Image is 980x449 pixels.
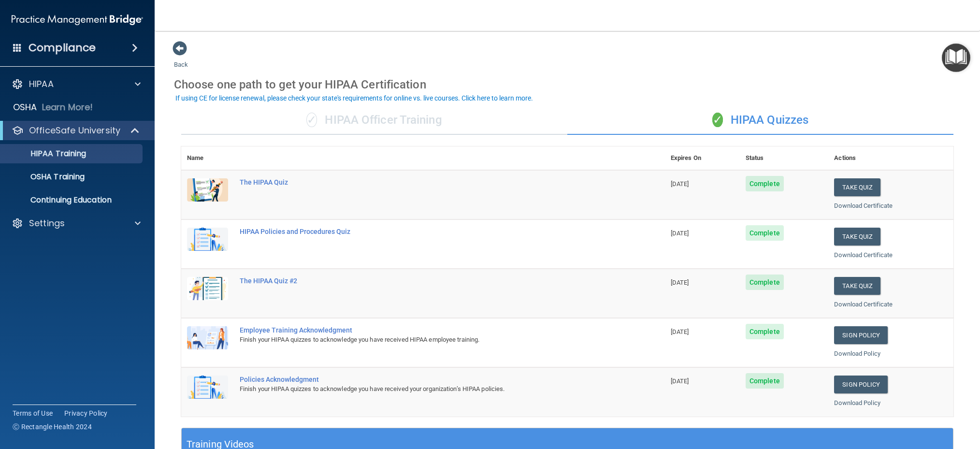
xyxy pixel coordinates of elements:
div: Finish your HIPAA quizzes to acknowledge you have received your organization’s HIPAA policies. [240,383,617,395]
button: If using CE for license renewal, please check your state's requirements for online vs. live cours... [174,93,534,103]
p: Continuing Education [6,195,138,205]
p: Learn More! [42,101,93,113]
p: OSHA [13,101,37,113]
span: Complete [746,324,784,339]
button: Open Resource Center [942,43,970,72]
img: PMB logo [12,10,143,29]
button: Take Quiz [834,277,880,295]
div: The HIPAA Quiz #2 [240,277,617,285]
h4: Compliance [29,41,96,55]
span: Complete [746,275,784,290]
th: Status [740,146,828,170]
div: HIPAA Quizzes [567,106,953,135]
a: Download Policy [834,350,880,357]
a: Download Certificate [834,251,893,259]
div: If using CE for license renewal, please check your state's requirements for online vs. live cours... [175,95,533,101]
p: OfficeSafe University [29,125,120,136]
span: ✓ [712,113,723,127]
a: Sign Policy [834,376,888,393]
button: Take Quiz [834,228,880,246]
span: Complete [746,373,784,389]
a: Download Certificate [834,301,893,308]
div: HIPAA Officer Training [181,106,567,135]
span: ✓ [306,113,317,127]
span: [DATE] [671,377,689,385]
div: Employee Training Acknowledgment [240,326,617,334]
a: Terms of Use [13,408,53,418]
div: Finish your HIPAA quizzes to acknowledge you have received HIPAA employee training. [240,334,617,346]
div: The HIPAA Quiz [240,178,617,186]
p: OSHA Training [6,172,85,182]
p: HIPAA Training [6,149,86,159]
span: Complete [746,225,784,241]
a: Download Policy [834,399,880,406]
span: Complete [746,176,784,191]
span: Ⓒ Rectangle Health 2024 [13,422,92,432]
span: [DATE] [671,230,689,237]
span: [DATE] [671,328,689,335]
th: Name [181,146,234,170]
a: OfficeSafe University [12,125,140,136]
a: Back [174,49,188,68]
th: Expires On [665,146,740,170]
a: Sign Policy [834,326,888,344]
a: Download Certificate [834,202,893,209]
div: Choose one path to get your HIPAA Certification [174,71,961,99]
p: Settings [29,217,65,229]
span: [DATE] [671,180,689,188]
button: Take Quiz [834,178,880,196]
p: HIPAA [29,78,54,90]
div: HIPAA Policies and Procedures Quiz [240,228,617,235]
a: Privacy Policy [64,408,108,418]
div: Policies Acknowledgment [240,376,617,383]
a: HIPAA [12,78,141,90]
span: [DATE] [671,279,689,286]
a: Settings [12,217,141,229]
th: Actions [828,146,953,170]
